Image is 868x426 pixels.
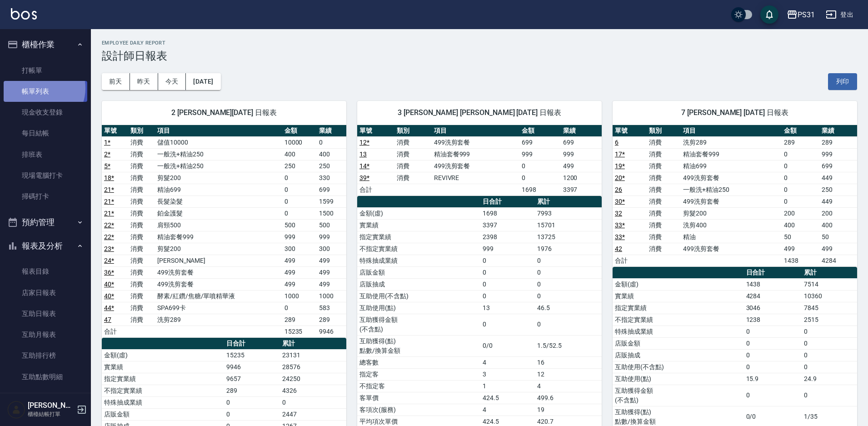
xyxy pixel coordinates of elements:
th: 金額 [782,125,819,137]
td: 互助獲得金額 (不含點) [613,385,744,406]
td: REVIVRE [432,172,520,184]
td: 互助獲得(點) 點數/換算金額 [357,335,480,356]
td: 24250 [280,373,346,385]
a: 打帳單 [4,60,87,81]
td: 指定客 [357,368,480,380]
td: 16 [535,356,602,368]
td: 699 [317,184,346,195]
td: 合計 [613,255,647,266]
th: 業績 [561,125,602,137]
td: 指定實業績 [102,373,224,385]
td: 289 [282,314,317,326]
td: 洗剪289 [681,136,781,148]
td: 店販抽成 [357,278,480,290]
button: PS31 [783,5,818,24]
td: 10360 [802,290,857,302]
td: 總客數 [357,356,480,368]
td: 499 [561,160,602,172]
td: 0 [519,160,560,172]
td: 3397 [480,219,535,231]
td: 消費 [647,219,681,231]
td: 999 [282,231,317,243]
td: 消費 [647,148,681,160]
p: 櫃檯結帳打單 [28,410,74,418]
td: 300 [282,243,317,255]
th: 單號 [102,125,128,137]
td: 特殊抽成業績 [357,255,480,266]
a: 互助點數明細 [4,366,87,387]
td: 消費 [128,184,155,195]
td: 酵素/紅鑽/焦糖/單噴精華液 [155,290,282,302]
td: 互助使用(點) [613,373,744,385]
td: 剪髮200 [681,207,781,219]
td: 0 [535,314,602,335]
span: 3 [PERSON_NAME] [PERSON_NAME] [DATE] 日報表 [368,108,591,117]
table: a dense table [102,125,346,338]
td: 50 [782,231,819,243]
img: Person [7,401,25,419]
td: 0 [280,396,346,408]
td: 0 [317,136,346,148]
th: 金額 [519,125,560,137]
td: 330 [317,172,346,184]
td: 4284 [744,290,802,302]
td: 0 [744,326,802,337]
td: 消費 [128,160,155,172]
td: 499洗剪套餐 [681,172,781,184]
td: 0 [535,278,602,290]
td: 消費 [647,195,681,207]
div: PS31 [798,9,815,20]
span: 2 [PERSON_NAME][DATE] 日報表 [113,108,335,117]
td: 消費 [128,266,155,278]
th: 類別 [647,125,681,137]
td: 300 [317,243,346,255]
th: 日合計 [744,267,802,279]
td: 消費 [128,207,155,219]
td: 指定實業績 [357,231,480,243]
td: 不指定實業績 [357,243,480,255]
td: 699 [519,136,560,148]
td: 店販金額 [102,408,224,420]
td: 1976 [535,243,602,255]
a: 32 [615,210,622,217]
td: 24.9 [802,373,857,385]
td: 500 [317,219,346,231]
td: 0 [744,349,802,361]
th: 項目 [432,125,520,137]
button: save [760,5,778,24]
th: 類別 [128,125,155,137]
a: 互助月報表 [4,324,87,345]
th: 金額 [282,125,317,137]
td: 289 [224,385,280,396]
td: 0 [282,184,317,195]
td: 消費 [128,219,155,231]
td: 消費 [647,243,681,255]
td: 1438 [782,255,819,266]
h5: [PERSON_NAME] [28,401,74,410]
td: 15.9 [744,373,802,385]
td: 289 [317,314,346,326]
td: 消費 [128,243,155,255]
td: 0 [802,349,857,361]
td: 289 [819,136,857,148]
td: 499 [317,255,346,266]
th: 類別 [394,125,432,137]
td: 0 [744,337,802,349]
td: 4 [480,356,535,368]
a: 每日結帳 [4,123,87,144]
td: 互助獲得金額 (不含點) [357,314,480,335]
td: 1698 [480,207,535,219]
h2: Employee Daily Report [102,40,857,46]
h3: 設計師日報表 [102,50,857,62]
td: 實業績 [102,361,224,373]
button: 櫃檯作業 [4,33,87,56]
a: 13 [359,150,367,158]
td: 0 [782,184,819,195]
td: 客項次(服務) [357,404,480,416]
td: 消費 [647,136,681,148]
span: 7 [PERSON_NAME] [DATE] 日報表 [624,108,846,117]
td: 消費 [128,195,155,207]
td: 0 [535,290,602,302]
td: 499洗剪套餐 [155,266,282,278]
td: 2398 [480,231,535,243]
